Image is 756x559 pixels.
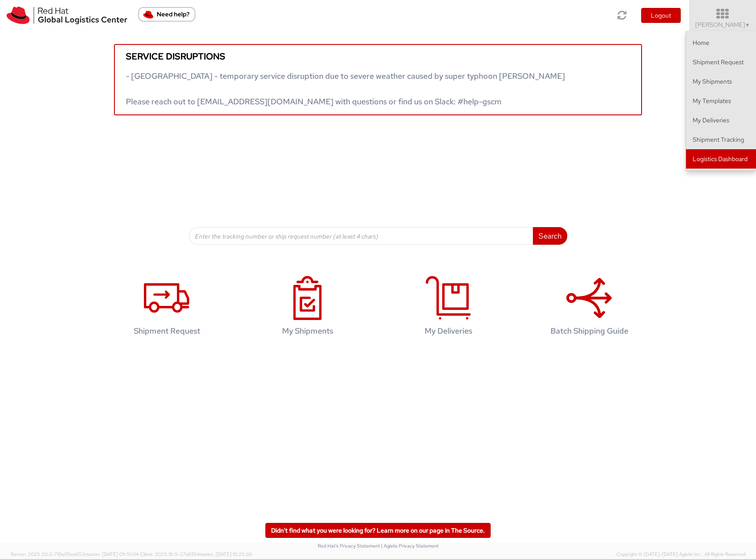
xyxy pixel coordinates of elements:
[114,44,642,115] a: Service disruptions - [GEOGRAPHIC_DATA] - temporary service disruption due to severe weather caus...
[381,543,439,549] a: | Agistix Privacy Statement
[617,551,745,558] span: Copyright © [DATE]-[DATE] Agistix Inc., All Rights Reserved
[7,7,127,24] img: rh-logistics-00dfa346123c4ec078e1.svg
[686,110,756,130] a: My Deliveries
[641,8,681,23] button: Logout
[686,130,756,149] a: Shipment Tracking
[533,227,567,245] button: Search
[140,551,252,557] span: Client: 2025.18.0-37e85b1
[686,52,756,72] a: Shipment Request
[265,523,491,538] a: Didn't find what you were looking for? Learn more on our page in The Source.
[251,327,364,335] h4: My Shipments
[695,21,750,29] span: [PERSON_NAME]
[189,227,533,245] input: Enter the tracking number or ship request number (at least 4 chars)
[686,149,756,169] a: Logistics Dashboard
[686,72,756,91] a: My Shipments
[138,7,195,22] button: Need help?
[392,327,505,335] h4: My Deliveries
[318,543,380,549] a: Red Hat's Privacy Statement
[242,267,374,349] a: My Shipments
[85,551,139,557] span: master, [DATE] 09:51:04
[110,327,224,335] h4: Shipment Request
[686,33,756,52] a: Home
[382,267,514,349] a: My Deliveries
[126,71,565,107] span: - [GEOGRAPHIC_DATA] - temporary service disruption due to severe weather caused by super typhoon ...
[101,267,233,349] a: Shipment Request
[532,327,646,335] h4: Batch Shipping Guide
[11,551,139,557] span: Server: 2025.20.0-710e05ee653
[686,91,756,110] a: My Templates
[523,267,655,349] a: Batch Shipping Guide
[126,51,630,61] h5: Service disruptions
[745,22,750,29] span: ▼
[198,551,252,557] span: master, [DATE] 10:25:00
